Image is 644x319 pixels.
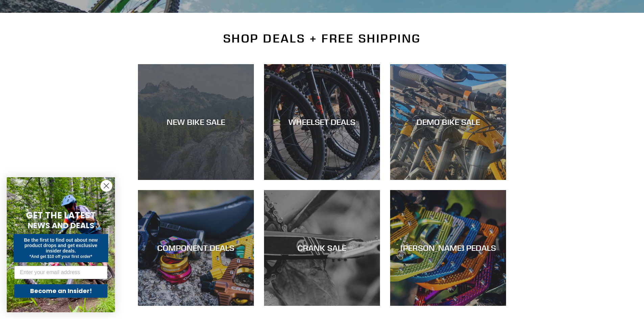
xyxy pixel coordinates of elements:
a: CRANK SALE [264,190,380,306]
span: GET THE LATEST [26,209,96,221]
span: Be the first to find out about new product drops and get exclusive insider deals. [24,237,98,254]
div: NEW BIKE SALE [138,117,254,127]
input: Enter your email address [14,266,108,279]
div: [PERSON_NAME] PEDALS [390,243,506,253]
a: WHEELSET DEALS [264,64,380,180]
button: Close dialog [100,180,112,192]
a: NEW BIKE SALE [138,64,254,180]
span: *And get $10 off your first order* [29,254,92,259]
a: DEMO BIKE SALE [390,64,506,180]
div: CRANK SALE [264,243,380,253]
a: [PERSON_NAME] PEDALS [390,190,506,306]
h2: SHOP DEALS + FREE SHIPPING [138,31,506,46]
div: COMPONENT DEALS [138,243,254,253]
button: Become an Insider! [14,284,108,298]
div: WHEELSET DEALS [264,117,380,127]
span: NEWS AND DEALS [28,220,94,231]
div: DEMO BIKE SALE [390,117,506,127]
a: COMPONENT DEALS [138,190,254,306]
